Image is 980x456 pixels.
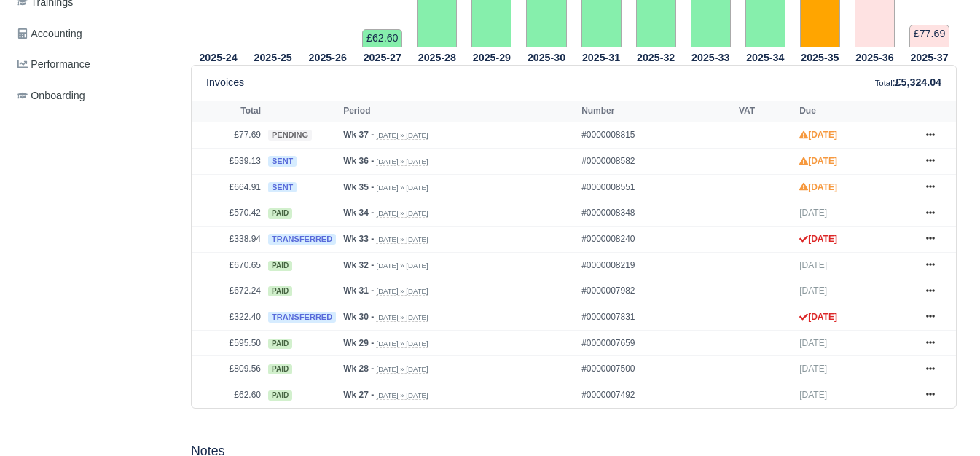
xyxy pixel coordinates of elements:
[343,234,374,244] strong: Wk 33 -
[799,182,837,192] strong: [DATE]
[519,48,573,66] th: 2025-30
[738,48,793,66] th: 2025-34
[343,208,374,218] strong: Wk 34 -
[192,330,264,356] td: £595.50
[578,174,735,200] td: #0000008551
[376,262,428,270] small: [DATE] » [DATE]
[875,74,941,91] div: :
[799,208,827,218] span: [DATE]
[12,20,173,48] a: Accounting
[343,363,374,374] strong: Wk 28 -
[683,48,738,66] th: 2025-33
[376,157,428,166] small: [DATE] » [DATE]
[735,101,796,122] th: VAT
[376,365,428,374] small: [DATE] » [DATE]
[578,356,735,382] td: #0000007500
[578,226,735,252] td: #0000008240
[268,208,292,219] span: paid
[799,156,837,166] strong: [DATE]
[268,364,292,374] span: paid
[799,260,827,270] span: [DATE]
[17,25,82,42] span: Accounting
[376,131,428,140] small: [DATE] » [DATE]
[192,252,264,278] td: £670.65
[192,148,264,174] td: £539.13
[192,122,264,149] td: £77.69
[343,130,374,140] strong: Wk 37 -
[192,382,264,408] td: £62.60
[799,234,837,244] strong: [DATE]
[578,148,735,174] td: #0000008582
[12,82,173,110] a: Onboarding
[268,312,336,323] span: transferred
[246,48,300,66] th: 2025-25
[12,50,173,79] a: Performance
[268,130,312,141] span: pending
[578,122,735,149] td: #0000008815
[793,48,847,66] th: 2025-35
[300,48,355,66] th: 2025-26
[578,330,735,356] td: #0000007659
[268,286,292,296] span: paid
[192,278,264,304] td: £672.24
[799,130,837,140] strong: [DATE]
[574,48,629,66] th: 2025-31
[578,304,735,331] td: #0000007831
[578,252,735,278] td: #0000008219
[343,338,374,348] strong: Wk 29 -
[376,209,428,218] small: [DATE] » [DATE]
[268,390,292,401] span: paid
[206,76,244,89] h6: Invoices
[902,48,957,66] th: 2025-37
[875,79,893,87] small: Total
[718,287,980,456] iframe: Chat Widget
[343,286,374,296] strong: Wk 31 -
[192,174,264,200] td: £664.91
[343,312,374,322] strong: Wk 30 -
[192,356,264,382] td: £809.56
[340,101,578,122] th: Period
[578,200,735,227] td: #0000008348
[578,382,735,408] td: #0000007492
[355,48,409,66] th: 2025-27
[578,278,735,304] td: #0000007982
[268,261,292,271] span: paid
[464,48,519,66] th: 2025-29
[409,48,464,66] th: 2025-28
[191,48,246,66] th: 2025-24
[268,182,297,193] span: sent
[343,390,374,400] strong: Wk 27 -
[376,287,428,296] small: [DATE] » [DATE]
[192,101,264,122] th: Total
[629,48,683,66] th: 2025-32
[909,25,949,47] td: £77.69
[376,313,428,322] small: [DATE] » [DATE]
[343,156,374,166] strong: Wk 36 -
[376,391,428,400] small: [DATE] » [DATE]
[268,234,336,245] span: transferred
[847,48,902,66] th: 2025-36
[17,56,90,73] span: Performance
[578,101,735,122] th: Number
[376,235,428,244] small: [DATE] » [DATE]
[343,260,374,270] strong: Wk 32 -
[192,226,264,252] td: £338.94
[362,29,402,47] td: £62.60
[192,200,264,227] td: £570.42
[376,339,428,348] small: [DATE] » [DATE]
[796,101,912,122] th: Due
[376,184,428,192] small: [DATE] » [DATE]
[895,76,941,88] strong: £5,324.04
[799,286,827,296] span: [DATE]
[268,339,292,349] span: paid
[343,182,374,192] strong: Wk 35 -
[268,156,297,167] span: sent
[17,87,85,104] span: Onboarding
[192,304,264,331] td: £322.40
